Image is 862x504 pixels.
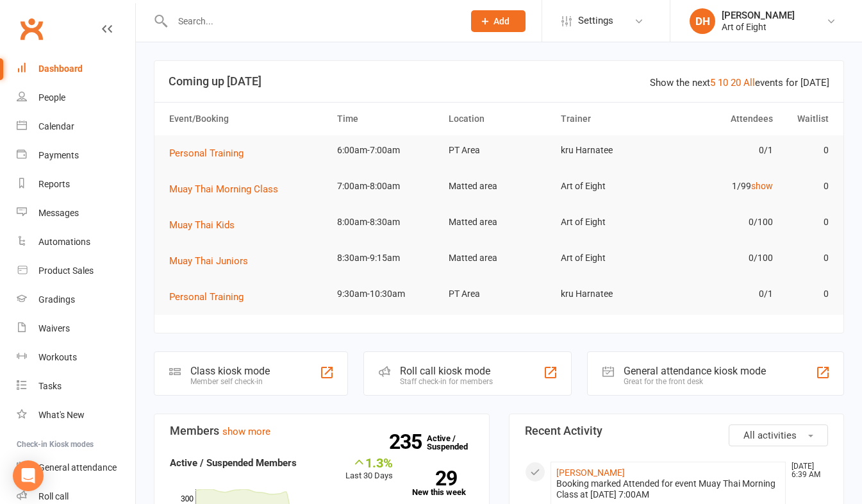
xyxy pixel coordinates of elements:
[443,243,555,273] td: Matted area
[779,207,834,237] td: 0
[555,279,667,309] td: kru Harnatee
[17,343,135,372] a: Workouts
[169,146,253,161] button: Personal Training
[667,171,779,201] td: 1/99
[427,424,483,460] a: 235Active / Suspended
[38,150,79,160] div: Payments
[169,255,248,267] span: Muay Thai Juniors
[555,103,667,135] th: Trainer
[17,285,135,314] a: Gradings
[17,112,135,141] a: Calendar
[38,462,117,473] div: General attendance
[785,462,827,479] time: [DATE] 6:39 AM
[38,208,79,218] div: Messages
[331,103,443,135] th: Time
[38,265,94,276] div: Product Sales
[710,77,715,88] a: 5
[667,207,779,237] td: 0/100
[443,171,555,201] td: Matted area
[169,253,257,269] button: Muay Thai Juniors
[38,491,69,501] div: Roll call
[13,460,44,491] div: Open Intercom Messenger
[743,430,797,441] span: All activities
[169,12,454,30] input: Search...
[779,243,834,273] td: 0
[729,424,828,446] button: All activities
[17,401,135,430] a: What's New
[17,453,135,482] a: General attendance kiosk mode
[17,228,135,256] a: Automations
[722,21,795,33] div: Art of Eight
[779,171,834,201] td: 0
[17,199,135,228] a: Messages
[38,179,70,189] div: Reports
[38,352,77,362] div: Workouts
[38,92,65,103] div: People
[471,10,526,32] button: Add
[169,291,244,303] span: Personal Training
[163,103,331,135] th: Event/Booking
[38,237,90,247] div: Automations
[667,135,779,165] td: 0/1
[38,381,62,391] div: Tasks
[17,314,135,343] a: Waivers
[779,135,834,165] td: 0
[412,471,474,496] a: 29New this week
[751,181,773,191] a: show
[38,323,70,333] div: Waivers
[731,77,741,88] a: 20
[779,279,834,309] td: 0
[331,135,443,165] td: 6:00am-7:00am
[743,77,755,88] a: All
[555,135,667,165] td: kru Harnatee
[38,410,85,420] div: What's New
[690,8,715,34] div: DH
[578,6,613,35] span: Settings
[17,55,135,83] a: Dashboard
[331,207,443,237] td: 8:00am-8:30am
[345,455,393,483] div: Last 30 Days
[718,77,728,88] a: 10
[555,207,667,237] td: Art of Eight
[555,243,667,273] td: Art of Eight
[650,75,829,90] div: Show the next events for [DATE]
[169,147,244,159] span: Personal Training
[443,279,555,309] td: PT Area
[331,243,443,273] td: 8:30am-9:15am
[169,181,287,197] button: Muay Thai Morning Class
[443,103,555,135] th: Location
[779,103,834,135] th: Waitlist
[38,294,75,305] div: Gradings
[169,219,235,231] span: Muay Thai Kids
[190,377,270,386] div: Member self check-in
[389,432,427,451] strong: 235
[169,217,244,233] button: Muay Thai Kids
[170,457,297,469] strong: Active / Suspended Members
[17,170,135,199] a: Reports
[17,256,135,285] a: Product Sales
[400,377,493,386] div: Staff check-in for members
[17,141,135,170] a: Payments
[525,424,829,437] h3: Recent Activity
[17,83,135,112] a: People
[15,13,47,45] a: Clubworx
[170,424,474,437] h3: Members
[345,455,393,469] div: 1.3%
[400,365,493,377] div: Roll call kiosk mode
[331,279,443,309] td: 9:30am-10:30am
[555,171,667,201] td: Art of Eight
[667,243,779,273] td: 0/100
[624,377,766,386] div: Great for the front desk
[38,63,83,74] div: Dashboard
[169,289,253,305] button: Personal Training
[556,478,781,500] div: Booking marked Attended for event Muay Thai Morning Class at [DATE] 7:00AM
[412,469,457,488] strong: 29
[17,372,135,401] a: Tasks
[493,16,510,26] span: Add
[331,171,443,201] td: 7:00am-8:00am
[443,207,555,237] td: Matted area
[556,467,625,478] a: [PERSON_NAME]
[722,10,795,21] div: [PERSON_NAME]
[190,365,270,377] div: Class kiosk mode
[169,75,829,88] h3: Coming up [DATE]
